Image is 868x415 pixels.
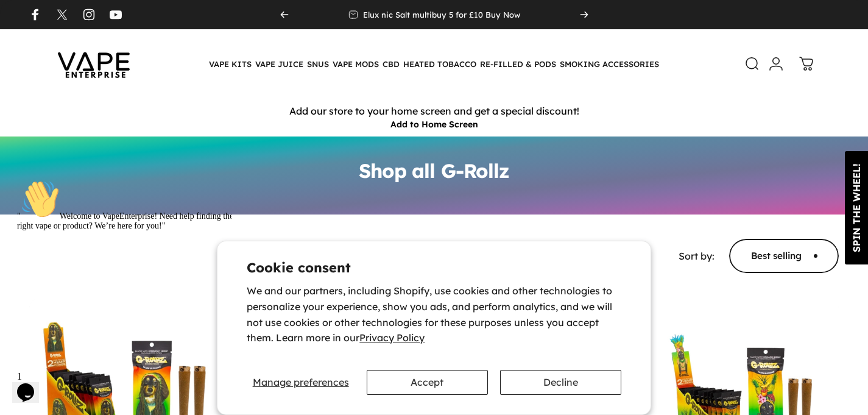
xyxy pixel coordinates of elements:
[12,175,231,360] iframe: chat widget
[401,51,478,77] summary: HEATED TOBACCO
[253,51,305,77] summary: VAPE JUICE
[845,163,868,252] div: SPIN THE WHEEL!
[367,370,488,395] button: Accept
[247,370,355,395] button: Manage preferences
[363,10,520,20] p: Elux nic Salt multibuy 5 for £10 Buy Now
[793,51,820,77] a: 0 items
[247,283,621,346] p: We and our partners, including Shopify, use cookies and other technologies to personalize your ex...
[305,51,331,77] summary: SNUS
[3,105,865,118] p: Add our store to your home screen and get a special discount!
[39,35,149,93] img: Vape Enterprise
[359,332,425,344] a: Privacy Policy
[253,376,349,388] span: Manage preferences
[381,51,401,77] summary: CBD
[12,366,51,403] iframe: chat widget
[5,5,224,56] div: "👋Welcome to VapeEnterprise! Need help finding the right vape or product? We’re here for you!"
[247,261,621,274] h2: Cookie consent
[679,250,715,262] span: Sort by:
[9,5,48,44] img: :wave:
[558,51,661,77] summary: SMOKING ACCESSORIES
[5,37,221,55] span: " Welcome to VapeEnterprise! Need help finding the right vape or product? We’re here for you!"
[478,51,558,77] summary: RE-FILLED & PODS
[207,51,253,77] summary: VAPE KITS
[500,370,621,395] button: Decline
[359,161,509,180] h1: Shop all G-Rollz
[331,51,381,77] summary: VAPE MODS
[207,51,661,77] nav: Primary
[390,119,478,130] button: Add to Home Screen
